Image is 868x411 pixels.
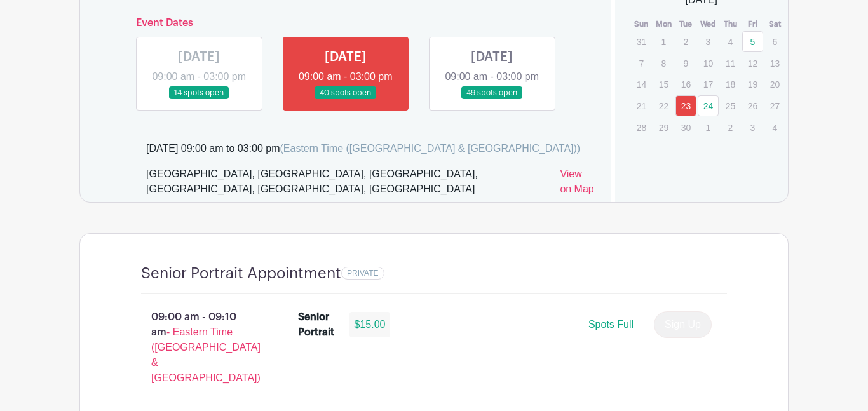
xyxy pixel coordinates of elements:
p: 10 [698,53,719,73]
p: 15 [653,74,674,94]
p: 18 [720,74,741,94]
p: 31 [631,32,652,51]
p: 30 [675,118,696,137]
p: 27 [764,96,785,116]
p: 2 [720,118,741,137]
p: 6 [764,32,785,51]
p: 16 [675,74,696,94]
p: 25 [720,96,741,116]
h6: Event Dates [126,17,566,29]
p: 1 [653,32,674,51]
p: 2 [675,32,696,51]
p: 29 [653,118,674,137]
th: Sun [630,18,653,30]
a: 5 [742,31,763,52]
span: (Eastern Time ([GEOGRAPHIC_DATA] & [GEOGRAPHIC_DATA])) [280,143,580,154]
p: 3 [698,32,719,51]
h4: Senior Portrait Appointment [141,264,341,283]
p: 14 [631,74,652,94]
p: 1 [698,118,719,137]
th: Mon [653,18,675,30]
p: 9 [675,53,696,73]
p: 19 [742,74,763,94]
a: 23 [675,95,696,116]
p: 20 [764,74,785,94]
a: View on Map [560,166,595,202]
span: PRIVATE [347,269,379,278]
p: 8 [653,53,674,73]
p: 7 [631,53,652,73]
th: Wed [697,18,719,30]
th: Fri [742,18,764,30]
div: [GEOGRAPHIC_DATA], [GEOGRAPHIC_DATA], [GEOGRAPHIC_DATA], [GEOGRAPHIC_DATA], [GEOGRAPHIC_DATA], [G... [146,166,550,202]
a: 24 [698,95,719,116]
p: 12 [742,53,763,73]
p: 3 [742,118,763,137]
p: 21 [631,96,652,116]
p: 22 [653,96,674,116]
th: Thu [719,18,742,30]
p: 09:00 am - 09:10 am [121,304,278,391]
span: - Eastern Time ([GEOGRAPHIC_DATA] & [GEOGRAPHIC_DATA]) [151,327,261,383]
th: Tue [675,18,697,30]
p: 13 [764,53,785,73]
div: [DATE] 09:00 am to 03:00 pm [146,141,580,156]
p: 4 [764,118,785,137]
span: Spots Full [588,319,634,330]
div: Senior Portrait [298,309,334,340]
th: Sat [764,18,786,30]
p: 26 [742,96,763,116]
p: 17 [698,74,719,94]
p: 11 [720,53,741,73]
p: 28 [631,118,652,137]
p: 4 [720,32,741,51]
div: $15.00 [349,312,391,337]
